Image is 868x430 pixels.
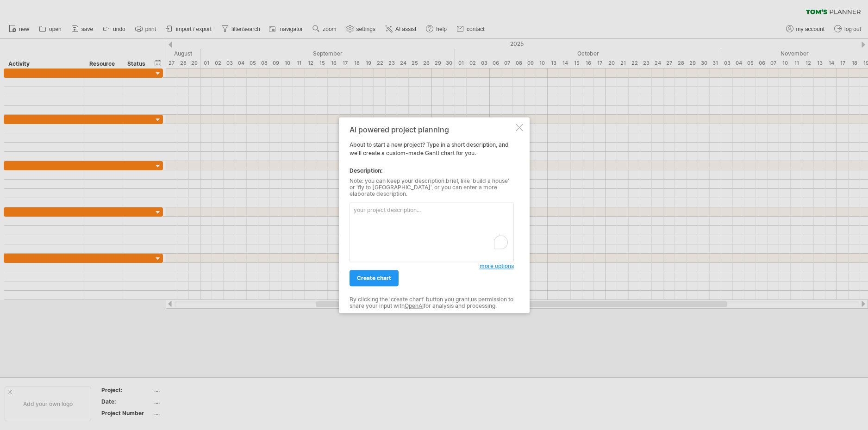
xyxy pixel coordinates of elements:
div: AI powered project planning [350,125,514,134]
div: About to start a new project? Type in a short description, and we'll create a custom-made Gantt c... [350,125,514,305]
a: create chart [350,270,399,286]
a: more options [480,262,514,270]
textarea: To enrich screen reader interactions, please activate Accessibility in Grammarly extension settings [350,202,514,262]
div: Description: [350,167,514,175]
a: OpenAI [405,303,424,310]
div: Note: you can keep your description brief, like 'build a house' or 'fly to [GEOGRAPHIC_DATA]', or... [350,178,514,198]
span: more options [480,262,514,269]
span: create chart [357,274,391,281]
div: By clicking the 'create chart' button you grant us permission to share your input with for analys... [350,296,514,310]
